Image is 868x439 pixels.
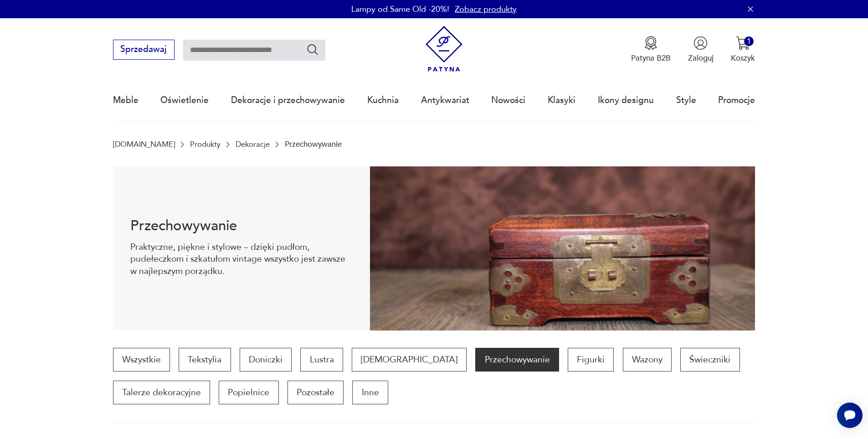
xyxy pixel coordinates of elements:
[644,36,658,50] img: Ikona medalu
[236,140,270,149] a: Dekoracje
[113,140,175,149] a: [DOMAIN_NAME]
[837,403,863,428] iframe: Smartsupp widget button
[731,36,755,63] button: 1Koszyk
[113,79,139,121] a: Meble
[113,46,175,54] a: Sprzedawaj
[130,241,352,277] p: Praktyczne, piękne i stylowe – dzięki pudłom, pudełeczkom i szkatułom vintage wszystko jest zawsz...
[421,26,467,72] img: Patyna - sklep z meblami i dekoracjami vintage
[288,381,344,404] a: Pozostałe
[631,36,671,63] button: Patyna B2B
[285,140,342,149] p: Przechowywanie
[113,348,170,372] a: Wszystkie
[744,36,754,46] div: 1
[688,53,714,63] p: Zaloguj
[367,79,399,121] a: Kuchnia
[491,79,525,121] a: Nowości
[300,348,343,372] a: Lustra
[351,4,449,15] p: Lampy od Same Old -20%!
[352,348,467,372] a: [DEMOGRAPHIC_DATA]
[475,348,559,372] a: Przechowywanie
[680,348,740,372] a: Świeczniki
[455,4,517,15] a: Zobacz produkty
[693,36,708,50] img: Ikonka użytkownika
[623,348,672,372] a: Wazony
[718,79,755,121] a: Promocje
[240,348,292,372] a: Doniczki
[352,381,388,404] a: Inne
[231,79,345,121] a: Dekoracje i przechowywanie
[190,140,221,149] a: Produkty
[370,166,755,331] img: Przechowywanie
[676,79,696,121] a: Style
[598,79,654,121] a: Ikony designu
[160,79,209,121] a: Oświetlenie
[731,53,755,63] p: Koszyk
[548,79,575,121] a: Klasyki
[113,40,175,60] button: Sprzedawaj
[736,36,750,50] img: Ikona koszyka
[631,36,671,63] a: Ikona medaluPatyna B2B
[219,381,278,404] a: Popielnice
[568,348,614,372] a: Figurki
[306,43,319,56] button: Szukaj
[113,381,210,404] a: Talerze dekoracyjne
[688,36,714,63] button: Zaloguj
[179,348,231,372] a: Tekstylia
[631,53,671,63] p: Patyna B2B
[421,79,469,121] a: Antykwariat
[130,219,352,232] h1: Przechowywanie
